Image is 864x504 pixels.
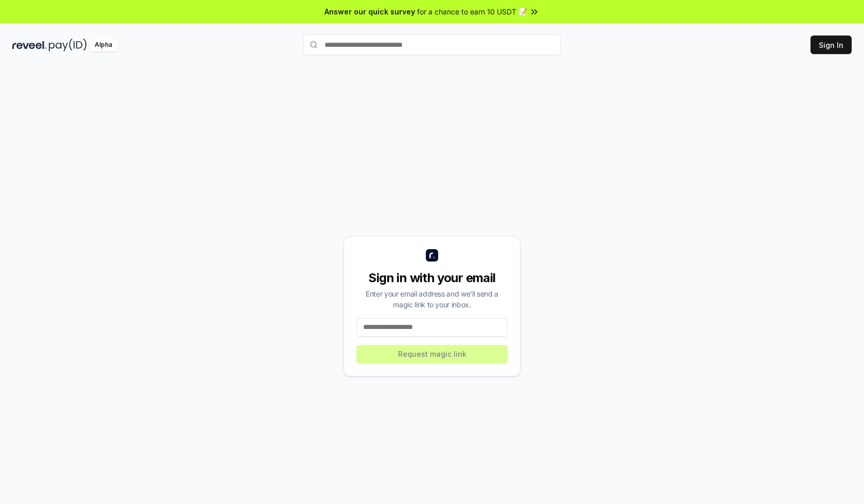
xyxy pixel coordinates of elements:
[426,249,438,262] img: logo_small
[325,6,415,17] span: Answer our quick survey
[12,39,47,51] img: reveel_dark
[417,6,527,17] span: for a chance to earn 10 USDT 📝
[49,39,87,51] img: pay_id
[356,288,508,310] div: Enter your email address and we’ll send a magic link to your inbox.
[811,36,852,54] button: Sign In
[89,39,118,51] div: Alpha
[356,270,508,286] div: Sign in with your email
